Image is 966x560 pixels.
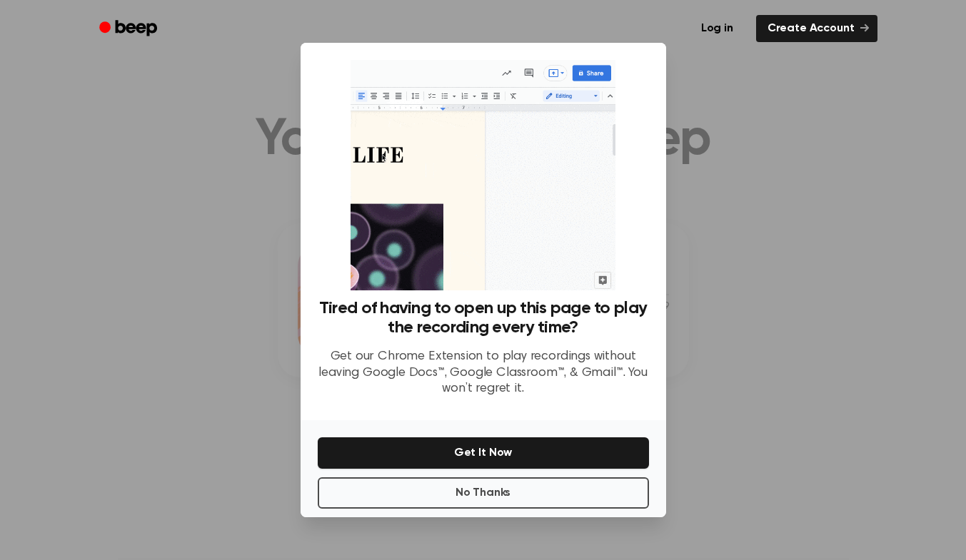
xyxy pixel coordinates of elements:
a: Log in [687,12,748,45]
h3: Tired of having to open up this page to play the recording every time? [318,299,649,337]
p: Get our Chrome Extension to play recordings without leaving Google Docs™, Google Classroom™, & Gm... [318,349,649,397]
button: Get It Now [318,437,649,469]
img: Beep extension in action [351,60,615,290]
a: Create Account [756,15,877,42]
button: No Thanks [318,477,649,509]
a: Beep [89,15,170,43]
